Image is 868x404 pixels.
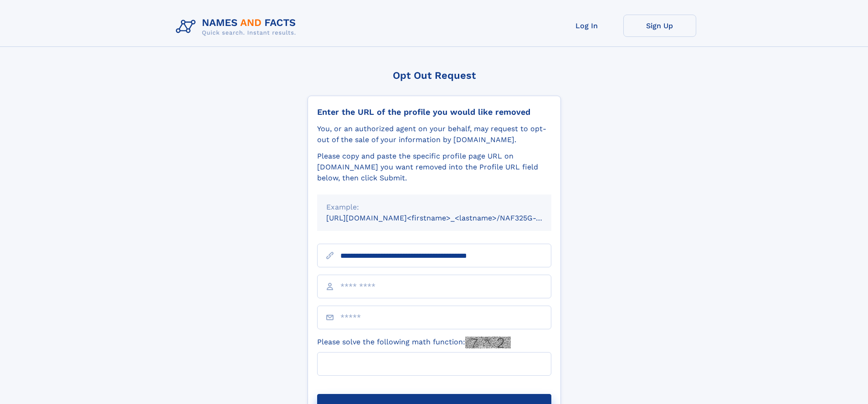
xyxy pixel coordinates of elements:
div: Example: [326,202,542,213]
div: Please copy and paste the specific profile page URL on [DOMAIN_NAME] you want removed into the Pr... [317,151,551,184]
label: Please solve the following math function: [317,337,511,348]
img: Logo Names and Facts [172,15,303,39]
div: You, or an authorized agent on your behalf, may request to opt-out of the sale of your informatio... [317,123,551,145]
a: Log In [550,15,623,37]
a: Sign Up [623,15,696,37]
small: [URL][DOMAIN_NAME]<firstname>_<lastname>/NAF325G-xxxxxxxx [326,214,569,222]
div: Opt Out Request [308,70,561,81]
div: Enter the URL of the profile you would like removed [317,107,551,117]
